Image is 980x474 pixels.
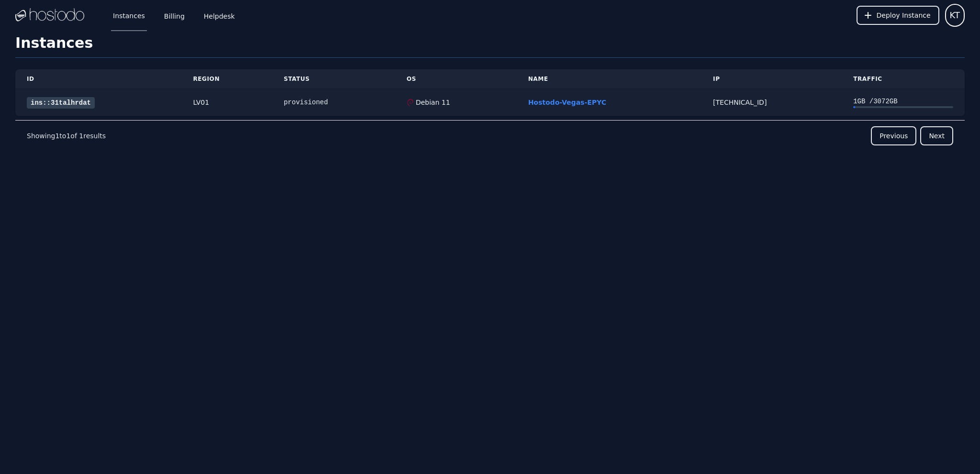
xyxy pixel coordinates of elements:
th: Region [181,69,272,89]
button: Deploy Instance [857,6,939,25]
span: 1 [55,132,59,140]
th: OS [395,69,517,89]
h1: Instances [15,34,965,58]
div: LV01 [193,98,260,107]
th: Name [517,69,702,89]
nav: Pagination [15,120,965,151]
th: IP [702,69,842,89]
div: 1 GB / 3072 GB [853,97,953,106]
span: KT [950,9,960,22]
button: Previous [871,126,916,145]
span: 1 [79,132,83,140]
img: Debian 11 [407,99,414,106]
div: Debian 11 [414,98,450,107]
button: Next [920,126,953,145]
span: 1 [66,132,70,140]
div: provisioned [284,98,384,107]
th: Traffic [842,69,965,89]
button: User menu [945,4,965,27]
img: Logo [15,8,84,22]
p: Showing to of results [27,131,106,141]
th: ID [15,69,181,89]
span: Deploy Instance [877,11,931,20]
div: [TECHNICAL_ID] [713,98,830,107]
a: Hostodo-Vegas-EPYC [528,99,606,106]
a: ins::31talhrdat [27,97,95,109]
th: Status [272,69,395,89]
